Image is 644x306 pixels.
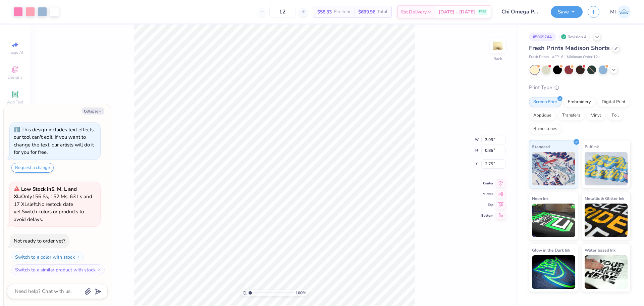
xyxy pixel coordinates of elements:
[493,56,502,62] div: Back
[532,247,570,254] span: Glow in the Dark Ink
[82,107,104,115] button: Collapse
[532,143,550,150] span: Standard
[585,247,615,254] span: Water based Ink
[585,204,628,237] img: Metallic & Glitter Ink
[481,181,493,186] span: Center
[532,152,575,185] img: Standard
[491,39,504,52] img: Back
[610,5,631,18] a: MI
[481,213,493,218] span: Bottom
[8,75,22,80] span: Designs
[14,201,73,215] span: No restock date yet.
[585,152,628,185] img: Puff Ink
[11,264,105,275] button: Switch to a similar product with stock
[481,192,493,196] span: Middle
[529,84,631,91] div: Print Type
[587,111,605,121] div: Vinyl
[585,143,599,150] span: Puff Ink
[11,252,84,262] button: Switch to a color with stock
[76,255,80,259] img: Switch to a color with stock
[532,255,575,289] img: Glow in the Dark Ink
[607,111,623,121] div: Foil
[14,186,77,200] strong: Low Stock in S, M, L and XL :
[14,237,65,244] div: Not ready to order yet?
[618,5,631,18] img: Ma. Isabella Adad
[551,6,583,18] button: Save
[401,8,427,15] span: Est. Delivery
[496,5,546,18] input: Untitled Design
[552,54,563,60] span: # FP16
[529,54,549,60] span: Fresh Prints
[529,44,610,52] span: Fresh Prints Madison Shorts
[14,186,92,223] span: Only 156 Ss, 152 Ms, 63 Ls and 17 XLs left. Switch colors or products to avoid delays.
[585,195,624,202] span: Metallic & Glitter Ink
[597,97,630,107] div: Digital Print
[7,99,23,105] span: Add Text
[529,111,556,121] div: Applique
[296,290,306,296] span: 100 %
[317,8,332,15] span: $58.33
[529,97,561,107] div: Screen Print
[532,204,575,237] img: Neon Ink
[567,54,600,60] span: Minimum Order: 12 +
[481,203,493,207] span: Top
[97,268,101,272] img: Switch to a similar product with stock
[11,163,54,173] button: Request a change
[377,8,387,15] span: Total
[334,8,350,15] span: Per Item
[439,8,475,15] span: [DATE] - [DATE]
[269,6,296,18] input: – –
[529,124,561,134] div: Rhinestones
[563,97,595,107] div: Embroidery
[7,50,23,55] span: Image AI
[529,33,556,41] div: # 506924A
[559,33,590,41] div: Revision 4
[14,126,94,156] div: This design includes text effects our tool can't edit. If you want to change the text, our artist...
[479,9,486,14] span: FREE
[358,8,375,15] span: $699.96
[558,111,585,121] div: Transfers
[532,195,548,202] span: Neon Ink
[585,255,628,289] img: Water based Ink
[610,8,616,16] span: MI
